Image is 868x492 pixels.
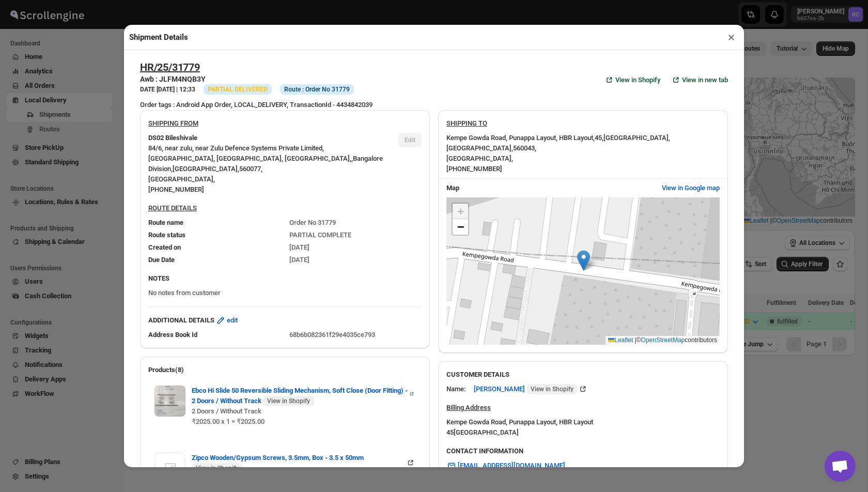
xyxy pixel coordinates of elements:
a: Zoom in [453,204,468,219]
h2: Shipment Details [129,32,188,42]
h3: DATE [140,85,195,94]
span: [GEOGRAPHIC_DATA] , [603,134,670,142]
span: PARTIAL COMPLETE [289,231,351,239]
span: 84/6, near zulu, near Zulu Defence Systems Private Limited, [GEOGRAPHIC_DATA], [GEOGRAPHIC_DATA],... [148,144,351,162]
u: Billing Address [446,404,491,411]
span: + [457,205,464,218]
b: NOTES [148,274,169,282]
span: View in Shopify [267,397,310,405]
span: ₹2025.00 x 1 = ₹2025.00 [192,418,265,425]
span: No notes from customer [148,289,221,297]
span: [GEOGRAPHIC_DATA] , [446,144,513,152]
button: View in Google map [656,180,726,196]
span: Zipco Wooden/Gypsum Screws, 3.5mm, Box - 3.5 x 50mm [192,453,406,473]
span: − [457,220,464,233]
span: Route : Order No 31779 [284,85,350,94]
span: [GEOGRAPHIC_DATA] , [446,155,513,162]
img: Marker [577,250,590,271]
span: View in Google map [662,183,720,193]
b: DS02 Bileshivale [148,133,197,143]
span: Due Date [148,256,175,264]
span: Ebco Hi Slide 50 Reversible Sliding Mechanism, Soft Close (Door Fitting) - 2 Doors / Without Track [192,386,409,406]
span: [DATE] [289,243,309,251]
span: Route status [148,231,185,239]
span: Address Book Id [148,331,197,339]
span: View in Shopify [615,75,660,85]
span: Created on [148,243,181,251]
a: Zoom out [453,219,468,235]
span: View in Shopify [196,464,239,472]
b: [DATE] | 12:33 [157,86,195,93]
div: Open chat [825,451,856,482]
span: Route name [148,219,183,226]
button: edit [209,312,244,329]
span: PARTIAL DELIVERED [208,86,268,93]
u: ROUTE DETAILS [148,204,197,212]
span: 2 Doors / Without Track [192,407,261,415]
h2: Products(8) [148,365,422,375]
span: [PHONE_NUMBER] [148,186,204,193]
u: SHIPPING TO [446,119,487,127]
div: Order tags : Android App Order, LOCAL_DELIVERY, TransactionId - 4434842039 [140,100,728,110]
button: HR/25/31779 [140,61,200,73]
span: Order No 31779 [289,219,336,226]
img: Item [154,386,185,417]
a: Zipco Wooden/Gypsum Screws, 3.5mm, Box - 3.5 x 50mm View in Shopify [192,454,415,462]
span: Kempe Gowda Road, Punappa Layout, HBR Layout , [446,134,595,142]
u: SHIPPING FROM [148,119,198,127]
button: × [724,30,739,44]
span: [GEOGRAPHIC_DATA] , [173,165,239,173]
span: Bangalore Division , [148,155,383,173]
span: [GEOGRAPHIC_DATA] , [148,175,215,183]
h3: Awb : JLFM4NQB3Y [140,74,354,84]
button: View in new tab [664,72,734,88]
span: 68b6b082361f29e4035ce793 [289,331,375,339]
div: © contributors [606,336,720,345]
span: [EMAIL_ADDRESS][DOMAIN_NAME] [458,460,565,471]
a: View in Shopify [598,72,667,88]
a: Ebco Hi Slide 50 Reversible Sliding Mechanism, Soft Close (Door Fitting) - 2 Doors / Without Trac... [192,387,415,394]
span: 560077 , [239,165,262,173]
img: Item [154,453,185,484]
a: [PERSON_NAME] View in Shopify [474,385,588,393]
span: [PHONE_NUMBER] [446,165,502,173]
a: OpenStreetMap [641,336,685,344]
span: View in Shopify [531,385,574,393]
span: [PERSON_NAME] [474,384,578,394]
div: Name: [446,384,466,394]
span: | [635,336,637,344]
span: 560043 , [513,144,536,152]
h3: CUSTOMER DETAILS [446,370,720,380]
span: edit [227,315,238,326]
b: ADDITIONAL DETAILS [148,315,214,326]
b: Map [446,184,459,192]
span: 45 , [595,134,603,142]
span: , [351,155,353,162]
a: [EMAIL_ADDRESS][DOMAIN_NAME] [440,457,571,474]
span: View in new tab [682,75,728,85]
span: [DATE] [289,256,309,264]
a: Leaflet [608,336,633,344]
h3: CONTACT INFORMATION [446,446,720,456]
div: Kempe Gowda Road, Punappa Layout, HBR Layout 45 [GEOGRAPHIC_DATA] [446,417,593,438]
